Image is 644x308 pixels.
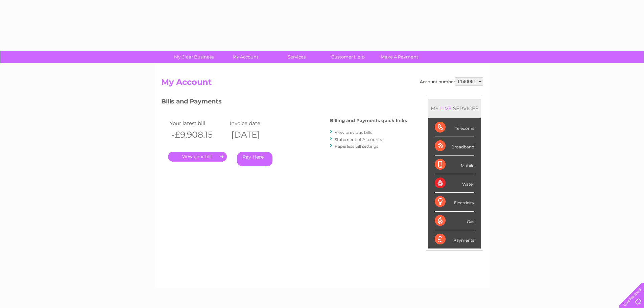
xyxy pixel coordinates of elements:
div: Electricity [435,193,474,211]
a: View previous bills [335,130,372,135]
a: Make A Payment [372,51,427,63]
div: Gas [435,212,474,230]
a: Statement of Accounts [335,137,382,142]
a: . [168,152,227,162]
a: My Account [217,51,273,63]
h3: Bills and Payments [161,97,407,109]
div: Broadband [435,137,474,156]
div: LIVE [439,105,453,112]
th: [DATE] [228,128,288,142]
a: Services [269,51,325,63]
div: Mobile [435,156,474,174]
h2: My Account [161,77,483,90]
div: Account number [420,77,483,86]
h4: Billing and Payments quick links [330,118,407,123]
div: Water [435,174,474,193]
td: Invoice date [228,119,288,128]
div: Payments [435,230,474,248]
a: My Clear Business [166,51,222,63]
a: Pay Here [237,152,272,166]
a: Paperless bill settings [335,144,378,149]
td: Your latest bill [168,119,228,128]
div: MY SERVICES [428,99,481,118]
a: Customer Help [320,51,376,63]
th: -£9,908.15 [168,128,228,142]
div: Telecoms [435,118,474,137]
